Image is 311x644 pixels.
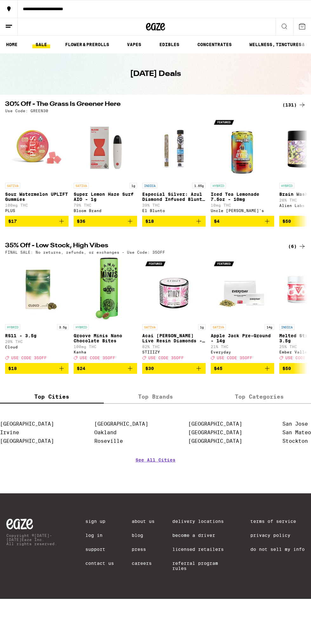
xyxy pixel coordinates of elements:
span: $24 [77,366,85,371]
a: Blog [132,533,155,538]
a: [GEOGRAPHIC_DATA] [188,429,242,435]
a: Press [132,547,155,552]
a: EDIBLES [156,41,182,48]
button: Add to bag [211,363,274,374]
a: Do Not Sell My Info [250,547,305,552]
p: 82% THC [142,345,206,349]
img: PLUS - Sour Watermelon UPLIFT Gummies [5,116,69,180]
button: Add to bag [5,363,69,374]
img: El Blunto - Especial Silver: Azul Diamond Infused Blunt - 1.65g [142,116,206,180]
a: Open page for Especial Silver: Azul Diamond Infused Blunt - 1.65g from El Blunto [142,116,206,216]
a: San Jose [282,421,308,427]
button: Add to bag [211,216,274,227]
button: Add to bag [74,363,137,374]
a: (131) [282,101,306,109]
a: Open page for Iced Tea Lemonade 7.5oz - 10mg from Uncle Arnie's [211,116,274,216]
p: 1g [198,324,206,330]
img: Kanha - Groove Minis Nano Chocolate Bites [93,257,118,321]
p: INDICA [279,324,294,330]
a: Stockton [282,438,308,444]
label: Top Brands [104,390,208,403]
a: Terms of Service [250,519,305,524]
img: Cloud - RS11 - 3.5g [5,257,69,321]
label: Top Categories [207,390,311,403]
img: Uncle Arnie's - Iced Tea Lemonade 7.5oz - 10mg [211,116,274,180]
p: Apple Jack Pre-Ground - 14g [211,333,274,343]
a: [GEOGRAPHIC_DATA] [188,438,242,444]
a: Open page for RS11 - 3.5g from Cloud [5,257,69,363]
p: INDICA [142,183,157,188]
a: VAPES [124,41,144,48]
span: $17 [8,219,17,224]
div: Uncle [PERSON_NAME]'s [211,209,274,213]
p: 14g [265,324,274,330]
span: $50 [282,219,291,224]
div: Cloud [5,345,69,349]
a: Oakland [94,429,116,435]
a: Careers [132,561,155,566]
button: Add to bag [142,216,206,227]
div: Kanha [74,350,137,354]
a: Open page for Acai Berry Live Resin Diamonds - 1g from STIIIZY [142,257,206,363]
a: Privacy Policy [250,533,305,538]
a: Open page for Super Lemon Haze Surf AIO - 1g from Bloom Brand [74,116,137,216]
img: Bloom Brand - Super Lemon Haze Surf AIO - 1g [74,116,137,180]
a: SALE [32,41,50,48]
p: Groove Minis Nano Chocolate Bites [74,333,137,343]
a: Open page for Groove Minis Nano Chocolate Bites from Kanha [74,257,137,363]
a: Referral Program Rules [172,561,233,571]
h2: 30% Off - The Grass Is Greener Here [5,101,275,109]
a: [GEOGRAPHIC_DATA] [94,421,148,427]
p: 100mg THC [74,345,137,349]
div: El Blunto [142,209,206,213]
span: $50 [282,366,291,371]
p: 21% THC [211,345,274,349]
p: 79% THC [74,203,137,207]
div: Everyday [211,350,274,354]
span: $18 [8,366,17,371]
h2: 35% Off - Low Stock, High Vibes [5,243,275,250]
p: HYBRID [5,324,20,330]
p: RS11 - 3.5g [5,333,69,338]
p: SATIVA [211,324,226,330]
span: $45 [214,366,222,371]
p: Especial Silver: Azul Diamond Infused Blunt - 1.65g [142,192,206,202]
img: STIIIZY - Acai Berry Live Resin Diamonds - 1g [142,257,206,321]
span: $18 [145,219,154,224]
button: Add to bag [5,216,69,227]
p: Acai [PERSON_NAME] Live Resin Diamonds - 1g [142,333,206,343]
button: Add to bag [74,216,137,227]
div: Bloom Brand [74,209,137,213]
a: Sign Up [85,519,114,524]
p: Sour Watermelon UPLIFT Gummies [5,192,69,202]
a: Contact Us [85,561,114,566]
a: Open page for Apple Jack Pre-Ground - 14g from Everyday [211,257,274,363]
span: USE CODE 35OFF [148,356,184,360]
h1: [DATE] Deals [130,69,181,79]
span: $4 [214,219,220,224]
p: 1g [129,183,137,188]
a: (6) [288,243,306,250]
p: HYBRID [74,324,89,330]
p: 1.65g [192,183,206,188]
p: SATIVA [74,183,89,188]
a: See All Cities [136,457,175,481]
p: Super Lemon Haze Surf AIO - 1g [74,192,137,202]
a: CONCENTRATES [194,41,235,48]
p: 39% THC [142,203,206,207]
a: HOME [3,41,21,48]
p: 100mg THC [5,203,69,207]
p: FINAL SALE: No returns, refunds, or exchanges - Use Code: 35OFF [5,250,165,254]
p: 3.5g [57,324,69,330]
p: SATIVA [5,183,20,188]
p: Iced Tea Lemonade 7.5oz - 10mg [211,192,274,202]
a: San Mateo [282,429,311,435]
a: Become a Driver [172,533,233,538]
span: USE CODE 35OFF [217,356,252,360]
p: SATIVA [142,324,157,330]
p: 10mg THC [211,203,274,207]
p: Copyright © [DATE]-[DATE] Eaze Inc. All rights reserved. [6,533,68,546]
span: $36 [77,219,85,224]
